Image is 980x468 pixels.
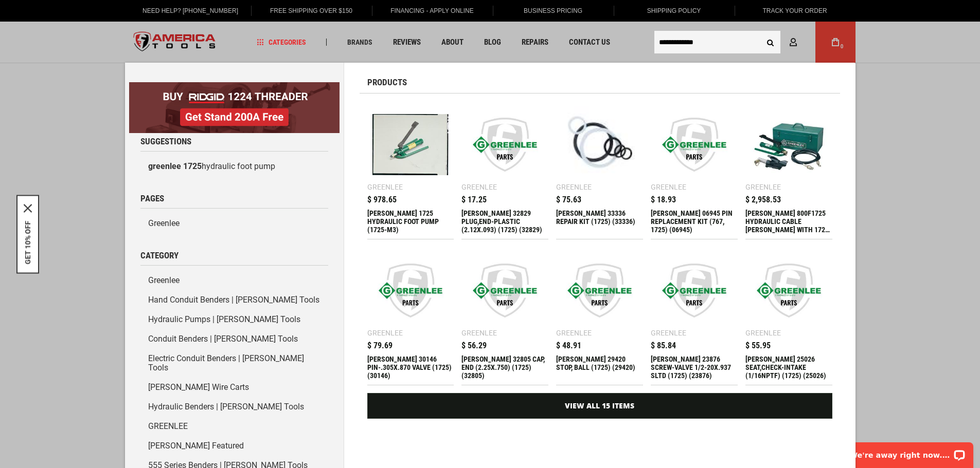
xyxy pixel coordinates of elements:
[651,196,676,204] span: $ 18.93
[561,106,638,183] img: Greenlee 33336 REPAIR KIT (1725) (33336)
[140,137,191,146] span: Suggestions
[651,355,738,380] div: Greenlee 23876 SCREW-VALVE 1/2-20X.937 SLTD (1725) (23876)
[461,342,487,350] span: $ 56.29
[751,106,827,183] img: GREENLEE 800F1725 HYDRAULIC CABLE BENDER WITH 1725 FOOT PUMP, HIGH PRESSURE HOSE UNIT AND STORAGE...
[140,214,328,233] a: Greenlee
[140,194,164,203] span: Pages
[651,183,686,191] div: Greenlee
[556,329,592,336] div: Greenlee
[367,78,407,87] span: Products
[556,355,643,380] div: Greenlee 29420 STOP, BALL (1725) (29420)
[561,252,638,329] img: Greenlee 29420 STOP, BALL (1725) (29420)
[148,161,181,171] b: greenlee
[140,378,328,397] a: [PERSON_NAME] Wire Carts
[461,329,497,336] div: Greenlee
[745,342,771,350] span: $ 55.95
[656,106,733,183] img: Greenlee 06945 PIN REPLACEMENT KIT (767, 1725) (06945)
[761,32,780,52] button: Search
[140,397,328,417] a: Hydraulic Benders | [PERSON_NAME] Tools
[461,196,487,204] span: $ 17.25
[461,101,548,239] a: Greenlee 32829 PLUG,END-PLASTIC (2.12X.093) (1725) (32829) Greenlee $ 17.25 [PERSON_NAME] 32829 P...
[651,329,686,336] div: Greenlee
[745,329,781,336] div: Greenlee
[745,196,781,204] span: $ 2,958.53
[140,157,328,176] a: greenlee 1725hydraulic foot pump
[467,106,543,183] img: Greenlee 32829 PLUG,END-PLASTIC (2.12X.093) (1725) (32829)
[651,209,738,234] div: Greenlee 06945 PIN REPLACEMENT KIT (767, 1725) (06945)
[367,393,832,419] a: View All 15 Items
[140,251,179,260] span: Category
[367,183,403,191] div: Greenlee
[745,209,832,234] div: GREENLEE 800F1725 HYDRAULIC CABLE BENDER WITH 1725 FOOT PUMP, HIGH PRESSURE HOSE UNIT AND STORAGE...
[24,204,32,212] svg: close icon
[745,355,832,380] div: Greenlee 25026 SEAT,CHECK-INTAKE (1/16NPTF) (1725) (25026)
[461,209,548,234] div: Greenlee 32829 PLUG,END-PLASTIC (2.12X.093) (1725) (32829)
[347,39,372,46] span: Brands
[745,101,832,239] a: GREENLEE 800F1725 HYDRAULIC CABLE BENDER WITH 1725 FOOT PUMP, HIGH PRESSURE HOSE UNIT AND STORAGE...
[367,209,454,234] div: GREENLEE 1725 HYDRAULIC FOOT PUMP (1725-M3)
[556,183,592,191] div: Greenlee
[372,252,449,329] img: Greenlee 30146 PIN-.305X.870 VALVE (1725) (30146)
[651,247,738,385] a: Greenlee 23876 SCREW-VALVE 1/2-20X.937 SLTD (1725) (23876) Greenlee $ 85.84 [PERSON_NAME] 23876 S...
[556,209,643,234] div: Greenlee 33336 REPAIR KIT (1725) (33336)
[257,39,306,46] span: Categories
[140,349,328,378] a: Electric Conduit Benders | [PERSON_NAME] Tools
[656,252,733,329] img: Greenlee 23876 SCREW-VALVE 1/2-20X.937 SLTD (1725) (23876)
[556,101,643,239] a: Greenlee 33336 REPAIR KIT (1725) (33336) Greenlee $ 75.63 [PERSON_NAME] 33336 REPAIR KIT (1725) (...
[556,196,581,204] span: $ 75.63
[745,247,832,385] a: Greenlee 25026 SEAT,CHECK-INTAKE (1/16NPTF) (1725) (25026) Greenlee $ 55.95 [PERSON_NAME] 25026 S...
[140,417,328,436] a: GREENLEE
[343,35,377,49] a: Brands
[651,342,676,350] span: $ 85.84
[461,355,548,380] div: Greenlee 32805 CAP, END (2.25X.750) (1725) (32805)
[140,271,328,290] a: Greenlee
[467,252,543,329] img: Greenlee 32805 CAP, END (2.25X.750) (1725) (32805)
[140,310,328,329] a: Hydraulic Pumps | [PERSON_NAME] Tools
[367,355,454,380] div: Greenlee 30146 PIN-.305X.870 VALVE (1725) (30146)
[24,204,32,212] button: Close
[252,35,311,49] a: Categories
[372,106,449,183] img: GREENLEE 1725 HYDRAULIC FOOT PUMP (1725-M3)
[751,252,827,329] img: Greenlee 25026 SEAT,CHECK-INTAKE (1/16NPTF) (1725) (25026)
[367,247,454,385] a: Greenlee 30146 PIN-.305X.870 VALVE (1725) (30146) Greenlee $ 79.69 [PERSON_NAME] 30146 PIN-.305X....
[140,436,328,456] a: [PERSON_NAME] Featured
[24,220,32,264] button: GET 10% OFF
[461,247,548,385] a: Greenlee 32805 CAP, END (2.25X.750) (1725) (32805) Greenlee $ 56.29 [PERSON_NAME] 32805 CAP, END ...
[835,436,980,468] iframe: LiveChat chat widget
[129,82,340,90] a: BOGO: Buy RIDGID® 1224 Threader, Get Stand 200A Free!
[367,101,454,239] a: GREENLEE 1725 HYDRAULIC FOOT PUMP (1725-M3) Greenlee $ 978.65 [PERSON_NAME] 1725 HYDRAULIC FOOT P...
[556,247,643,385] a: Greenlee 29420 STOP, BALL (1725) (29420) Greenlee $ 48.91 [PERSON_NAME] 29420 STOP, BALL (1725) (...
[183,161,202,171] b: 1725
[140,290,328,310] a: Hand Conduit Benders | [PERSON_NAME] Tools
[367,329,403,336] div: Greenlee
[461,183,497,191] div: Greenlee
[651,101,738,239] a: Greenlee 06945 PIN REPLACEMENT KIT (767, 1725) (06945) Greenlee $ 18.93 [PERSON_NAME] 06945 PIN R...
[745,183,781,191] div: Greenlee
[129,82,340,133] img: BOGO: Buy RIDGID® 1224 Threader, Get Stand 200A Free!
[367,342,393,350] span: $ 79.69
[556,342,581,350] span: $ 48.91
[140,329,328,349] a: Conduit Benders | [PERSON_NAME] Tools
[367,196,397,204] span: $ 978.65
